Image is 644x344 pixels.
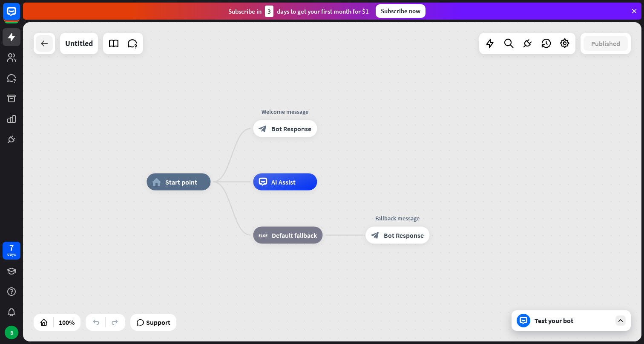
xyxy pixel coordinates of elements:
[584,36,628,51] button: Published
[65,33,93,54] div: Untitled
[152,178,161,186] i: home_2
[7,3,32,29] button: Open LiveChat chat widget
[7,251,16,257] div: days
[9,244,14,251] div: 7
[384,231,424,240] span: Bot Response
[376,4,425,18] div: Subscribe now
[3,242,20,260] a: 7 days
[259,231,267,240] i: block_fallback
[272,231,317,240] span: Default fallback
[228,6,369,17] div: Subscribe in days to get your first month for $1
[146,315,170,329] span: Support
[271,124,311,133] span: Bot Response
[259,124,267,133] i: block_bot_response
[56,315,77,329] div: 100%
[165,178,197,186] span: Start point
[5,326,18,339] div: B
[371,231,379,240] i: block_bot_response
[535,316,611,325] div: Test your bot
[359,214,436,223] div: Fallback message
[247,107,323,116] div: Welcome message
[271,178,296,186] span: AI Assist
[265,6,273,17] div: 3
